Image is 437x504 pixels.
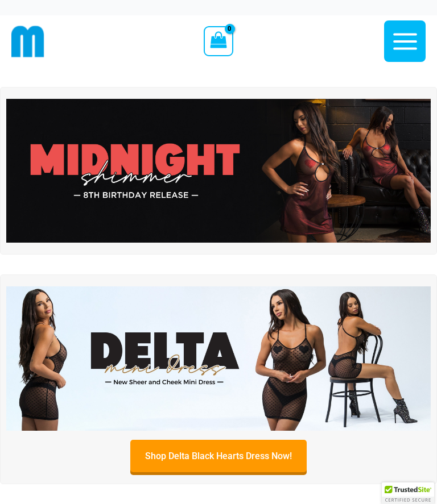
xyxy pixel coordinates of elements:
img: cropped mm emblem [11,25,44,58]
a: View Shopping Cart, empty [204,26,233,56]
img: Delta Black Hearts Dress [6,286,431,431]
div: TrustedSite Certified [382,482,434,504]
img: Midnight Shimmer Red Dress [6,99,431,243]
a: Shop Delta Black Hearts Dress Now! [130,440,307,472]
